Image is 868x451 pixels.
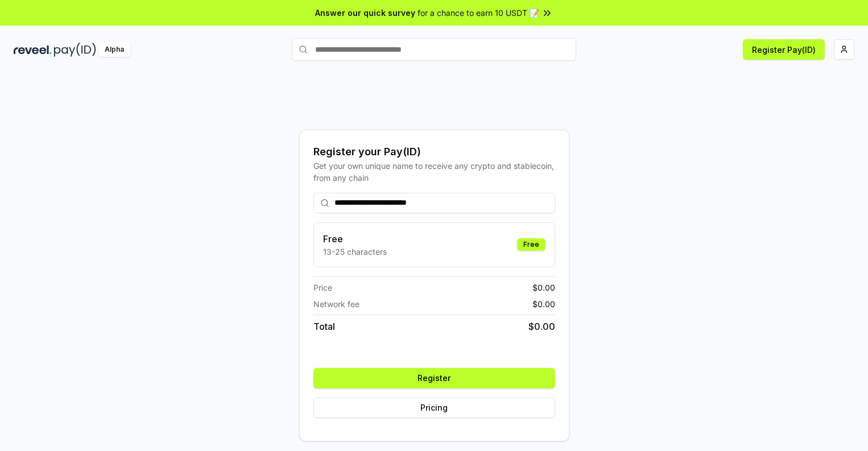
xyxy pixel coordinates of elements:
[313,398,555,418] button: Pricing
[323,246,387,258] p: 13-25 characters
[517,238,545,251] div: Free
[323,232,387,246] h3: Free
[528,320,555,333] span: $ 0.00
[315,7,415,19] span: Answer our quick survey
[54,43,96,57] img: pay_id
[532,298,555,310] span: $ 0.00
[313,320,335,333] span: Total
[98,43,130,57] div: Alpha
[532,282,555,293] span: $ 0.00
[14,43,52,57] img: reveel_dark
[313,298,359,310] span: Network fee
[313,144,555,160] div: Register your Pay(ID)
[418,7,539,19] span: for a chance to earn 10 USDT 📝
[313,368,555,388] button: Register
[313,282,332,293] span: Price
[743,39,825,60] button: Register Pay(ID)
[313,160,555,184] div: Get your own unique name to receive any crypto and stablecoin, from any chain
